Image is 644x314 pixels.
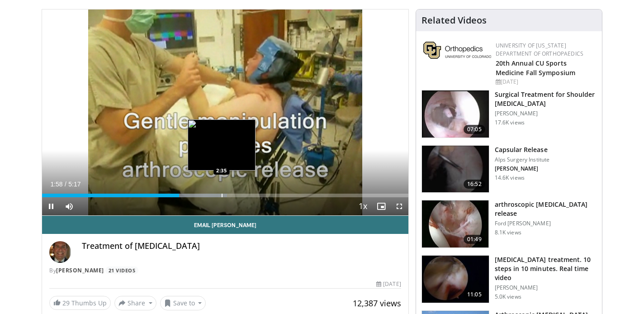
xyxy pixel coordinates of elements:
img: image.jpeg [188,119,256,171]
span: 01:49 [464,235,485,244]
span: 1:58 [50,181,62,188]
img: 38867_0000_3.png.150x105_q85_crop-smart_upscale.jpg [422,90,489,138]
a: 20th Annual CU Sports Medicine Fall Symposium [496,59,575,77]
a: [PERSON_NAME] [56,266,104,274]
a: 07:05 Surgical Treatment for Shoulder [MEDICAL_DATA] [PERSON_NAME] 17.6K views [421,90,597,138]
h4: Related Videos [421,15,487,26]
a: Email [PERSON_NAME] [42,216,408,234]
a: 01:49 arthroscopic [MEDICAL_DATA] release Ford [PERSON_NAME] 8.1K views [421,200,597,248]
a: 11:05 [MEDICAL_DATA] treatment. 10 steps in 10 minutes. Real time video [PERSON_NAME] 5.0K views [421,255,597,303]
button: Pause [42,197,60,215]
button: Save to [160,296,206,310]
span: 07:05 [464,125,485,134]
p: [PERSON_NAME] [495,110,597,117]
video-js: Video Player [42,10,408,216]
img: 355603a8-37da-49b6-856f-e00d7e9307d3.png.150x105_q85_autocrop_double_scale_upscale_version-0.2.png [423,42,491,59]
h3: Surgical Treatment for Shoulder [MEDICAL_DATA] [495,90,597,108]
div: [DATE] [496,78,595,86]
button: Fullscreen [390,197,408,215]
button: Share [114,296,156,310]
span: 16:52 [464,180,485,189]
div: Progress Bar [42,194,408,197]
h3: [MEDICAL_DATA] treatment. 10 steps in 10 minutes. Real time video [495,255,597,282]
img: qur2_3.png.150x105_q85_crop-smart_upscale.jpg [422,200,489,247]
p: [PERSON_NAME] [495,284,597,291]
div: By [49,266,401,275]
a: University of [US_STATE] Department of Orthopaedics [496,42,583,57]
div: [DATE] [376,280,401,288]
p: 8.1K views [495,229,521,236]
img: d5ySKFN8UhyXrjO34xMDoxOm1xO1xPzH.150x105_q85_crop-smart_upscale.jpg [422,256,489,303]
a: 21 Videos [105,266,138,274]
button: Mute [60,197,78,215]
span: 12,387 views [353,298,401,309]
p: Alps Surgery Institute [495,156,550,163]
a: 16:52 Capsular Release Alps Surgery Institute [PERSON_NAME] 14.6K views [421,145,597,193]
p: 5.0K views [495,293,521,300]
span: / [65,181,66,188]
span: 11:05 [464,290,485,299]
img: 38764_0000_3.png.150x105_q85_crop-smart_upscale.jpg [422,146,489,193]
p: Ford [PERSON_NAME] [495,220,597,227]
h4: Treatment of [MEDICAL_DATA] [82,241,401,251]
img: Avatar [49,241,71,263]
h3: Capsular Release [495,145,550,154]
h3: arthroscopic [MEDICAL_DATA] release [495,200,597,218]
button: Enable picture-in-picture mode [372,197,390,215]
button: Playback Rate [354,197,372,215]
p: 14.6K views [495,174,525,181]
p: 17.6K views [495,119,525,126]
span: 5:17 [68,181,80,188]
p: [PERSON_NAME] [495,165,550,172]
a: 29 Thumbs Up [49,296,111,310]
span: 29 [62,299,70,307]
